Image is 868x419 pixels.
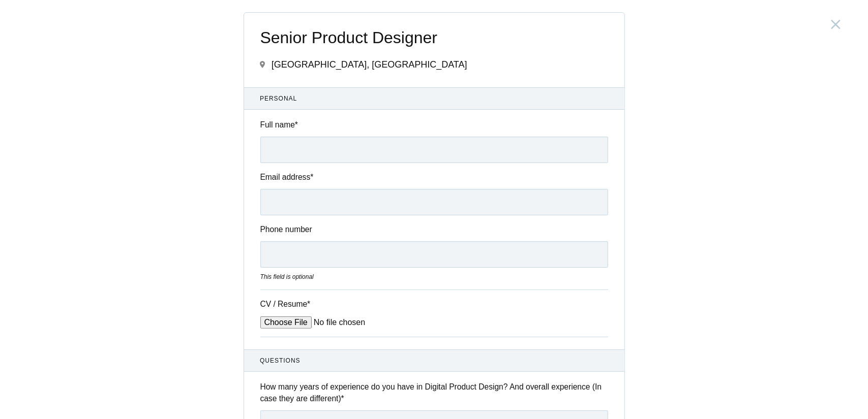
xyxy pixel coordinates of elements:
[260,29,608,47] span: Senior Product Designer
[260,171,608,183] label: Email address
[260,298,337,310] label: CV / Resume
[272,59,467,70] span: [GEOGRAPHIC_DATA], [GEOGRAPHIC_DATA]
[260,272,608,281] div: This field is optional
[260,356,608,365] span: Questions
[260,94,608,103] span: Personal
[260,223,608,235] label: Phone number
[260,119,608,131] label: Full name
[260,381,608,405] label: How many years of experience do you have in Digital Product Design? And overall experience (In ca...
